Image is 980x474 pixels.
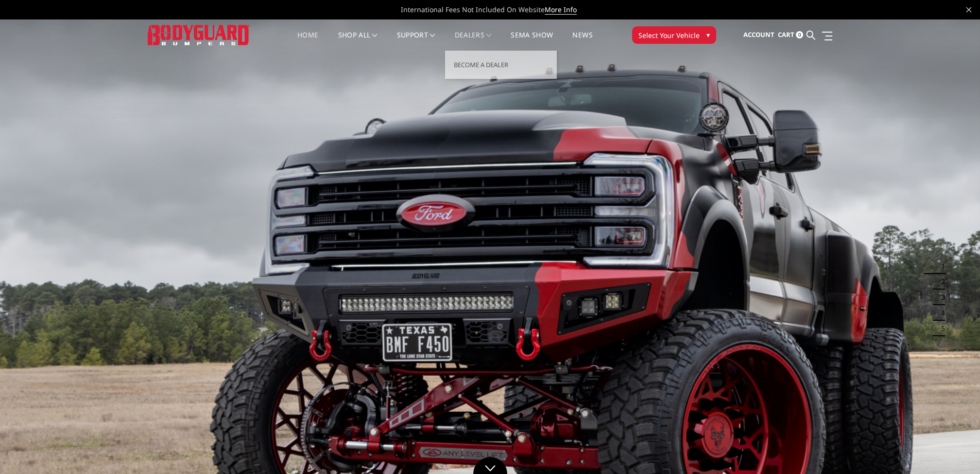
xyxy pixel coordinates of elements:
[473,457,507,474] a: Click to Down
[511,32,553,51] a: SEMA Show
[397,32,435,51] a: Support
[743,22,774,48] a: Account
[455,32,492,51] a: Dealers
[778,22,803,48] a: Cart 0
[706,30,710,40] span: ▾
[632,26,716,44] button: Select Your Vehicle
[778,30,794,39] span: Cart
[148,25,250,45] img: BODYGUARD BUMPERS
[935,290,945,306] button: 3 of 5
[796,31,803,38] span: 0
[935,321,945,336] button: 5 of 5
[449,55,553,74] a: Become a Dealer
[638,30,700,40] span: Select Your Vehicle
[338,32,378,51] a: shop all
[935,259,945,274] button: 1 of 5
[935,305,945,321] button: 4 of 5
[743,30,774,39] span: Account
[935,274,945,290] button: 2 of 5
[545,5,577,15] a: More Info
[931,427,980,474] iframe: Chat Widget
[572,32,592,51] a: News
[297,32,318,51] a: Home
